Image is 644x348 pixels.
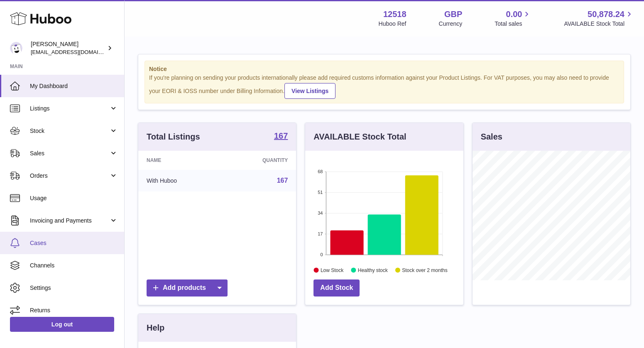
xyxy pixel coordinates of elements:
[318,169,323,174] text: 68
[284,83,335,99] a: View Listings
[588,9,624,20] span: 50,878.24
[277,177,288,184] a: 167
[10,317,114,332] a: Log out
[495,20,531,28] span: Total sales
[358,267,388,273] text: Healthy stock
[274,132,288,142] a: 167
[30,149,109,157] span: Sales
[506,9,522,20] span: 0.00
[564,20,634,28] span: AVAILABLE Stock Total
[149,74,620,99] div: If you're planning on sending your products internationally please add required customs informati...
[564,9,634,28] a: 50,878.24 AVAILABLE Stock Total
[10,42,22,54] img: caitlin@fancylamp.co
[30,105,109,113] span: Listings
[274,132,288,140] strong: 167
[149,65,620,73] strong: Notice
[31,40,105,56] div: [PERSON_NAME]
[147,322,164,333] h3: Help
[30,284,118,292] span: Settings
[439,20,463,28] div: Currency
[444,9,462,20] strong: GBP
[30,262,118,270] span: Channels
[222,151,296,170] th: Quantity
[147,279,228,297] a: Add products
[318,231,323,236] text: 17
[30,217,109,225] span: Invoicing and Payments
[313,131,406,142] h3: AVAILABLE Stock Total
[30,127,109,135] span: Stock
[318,211,323,216] text: 34
[30,194,118,202] span: Usage
[30,306,118,314] span: Returns
[321,267,344,273] text: Low Stock
[147,131,200,142] h3: Total Listings
[31,49,122,55] span: [EMAIL_ADDRESS][DOMAIN_NAME]
[495,9,531,28] a: 0.00 Total sales
[30,172,109,180] span: Orders
[321,252,323,257] text: 0
[318,190,323,195] text: 51
[30,82,118,90] span: My Dashboard
[313,279,360,297] a: Add Stock
[379,20,406,28] div: Huboo Ref
[138,151,222,170] th: Name
[481,131,502,142] h3: Sales
[30,239,118,247] span: Cases
[402,267,448,273] text: Stock over 2 months
[138,170,222,191] td: With Huboo
[383,9,406,20] strong: 12518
